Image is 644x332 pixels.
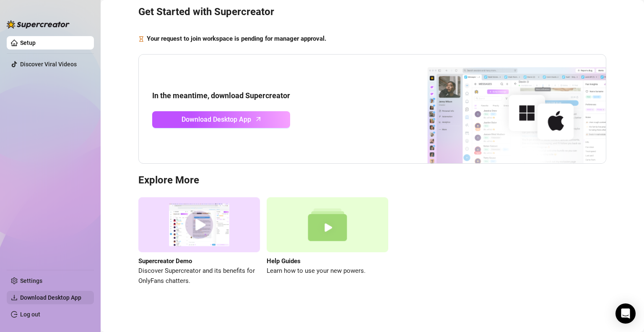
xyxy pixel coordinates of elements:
span: hourglass [138,34,144,44]
img: download app [396,55,606,164]
strong: In the meantime, download Supercreator [152,91,290,100]
span: Download Desktop App [182,114,251,125]
span: Learn how to use your new powers. [267,266,388,276]
a: Log out [20,311,40,318]
img: logo-BBDzfeDw.svg [7,20,70,29]
span: arrow-up [254,114,263,124]
a: Supercreator DemoDiscover Supercreator and its benefits for OnlyFans chatters. [138,197,260,286]
img: supercreator demo [138,197,260,252]
img: help guides [267,197,388,252]
a: Help GuidesLearn how to use your new powers. [267,197,388,286]
a: Discover Viral Videos [20,61,77,68]
span: Download Desktop App [20,294,81,301]
strong: Help Guides [267,257,301,265]
a: Settings [20,277,42,284]
span: Discover Supercreator and its benefits for OnlyFans chatters. [138,266,260,286]
div: Open Intercom Messenger [615,303,636,324]
a: Setup [20,39,36,46]
span: download [11,294,18,301]
strong: Your request to join workspace is pending for manager approval. [147,35,326,42]
h3: Get Started with Supercreator [138,5,606,19]
a: Download Desktop Apparrow-up [152,111,290,128]
strong: Supercreator Demo [138,257,192,265]
h3: Explore More [138,174,606,187]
